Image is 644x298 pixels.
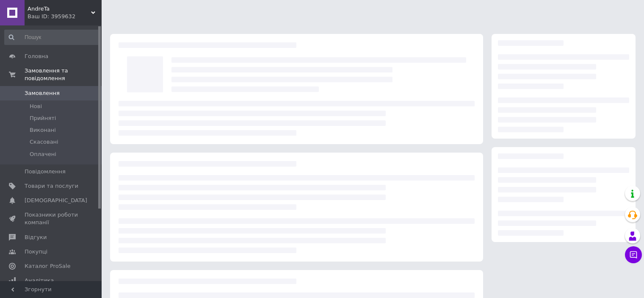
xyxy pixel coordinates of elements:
[25,53,48,60] span: Головна
[625,246,642,263] button: Чат з покупцем
[25,211,78,226] span: Показники роботи компанії
[25,89,60,97] span: Замовлення
[30,114,56,122] span: Прийняті
[4,30,100,45] input: Пошук
[30,138,58,146] span: Скасовані
[25,197,87,204] span: [DEMOGRAPHIC_DATA]
[25,182,78,190] span: Товари та послуги
[28,13,102,20] div: Ваш ID: 3959632
[28,5,91,13] span: AndreTa
[30,103,42,110] span: Нові
[30,126,56,134] span: Виконані
[25,277,54,284] span: Аналітика
[25,262,70,270] span: Каталог ProSale
[25,67,102,82] span: Замовлення та повідомлення
[25,234,47,241] span: Відгуки
[25,248,47,256] span: Покупці
[30,150,56,158] span: Оплачені
[25,168,66,175] span: Повідомлення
